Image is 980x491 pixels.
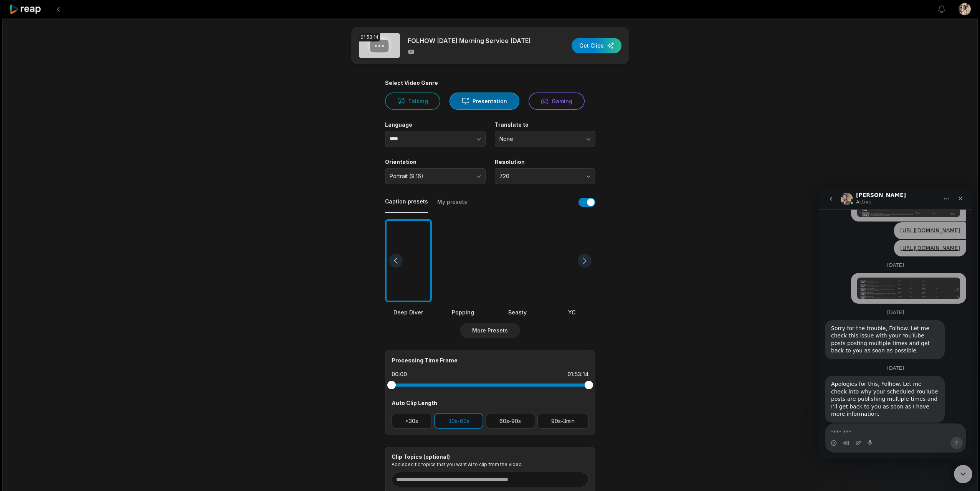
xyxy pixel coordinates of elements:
div: Popping [440,308,486,316]
button: Talking [385,93,440,110]
span: None [499,136,580,142]
button: 720 [495,168,595,184]
p: Add specific topics that you want AI to clip from the video. [392,461,589,467]
label: Orientation [385,159,486,165]
div: 01:53:14 [567,370,589,378]
iframe: Intercom live chat [819,188,972,459]
button: Caption presets [385,198,428,213]
div: Beasty [494,308,541,316]
div: Processing Time Frame [392,356,589,364]
span: 720 [499,173,580,180]
button: More Presets [460,323,520,338]
label: Language [385,121,486,128]
button: 30s-60s [434,413,483,429]
button: Get Clips [572,38,621,53]
button: Portrait (9:16) [385,168,486,184]
div: 01:53:14 [359,33,380,41]
button: Gaming [529,93,585,110]
label: Translate to [495,121,595,128]
span: Portrait (9:16) [390,173,470,180]
button: None [495,131,595,147]
button: <30s [392,413,432,429]
div: Clip Topics (optional) [392,453,589,460]
button: 60s-90s [486,413,535,429]
div: Select Video Genre [385,79,595,86]
div: 00:00 [392,370,407,378]
label: Resolution [495,159,595,165]
div: YC [549,308,595,316]
iframe: Intercom live chat [954,465,972,483]
div: Deep Diver [385,308,432,316]
button: Presentation [450,93,519,110]
div: Auto Clip Length [392,399,589,407]
button: My presets [437,198,467,213]
p: FOLHOW [DATE] Morning Service [DATE] [408,36,531,45]
button: 90s-3min [537,413,589,429]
